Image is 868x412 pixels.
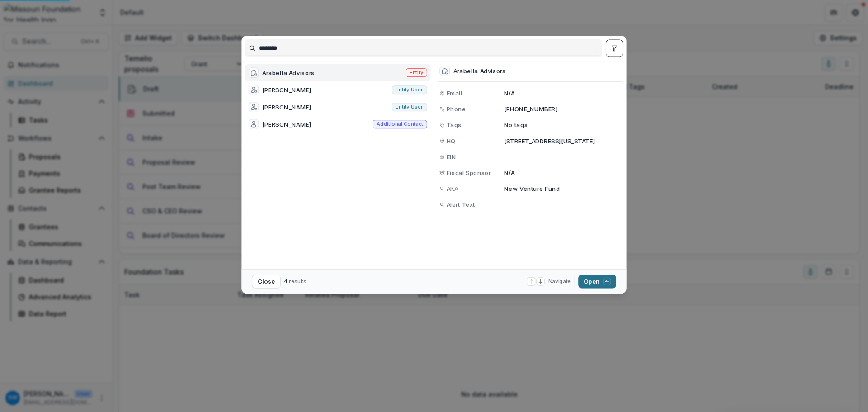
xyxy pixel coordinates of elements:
[447,184,458,193] span: AKA
[578,275,616,288] button: Open
[377,121,424,127] span: Additional contact
[284,278,288,284] span: 4
[262,68,315,77] div: Arabella Advisors
[504,184,621,193] p: New Venture Fund
[453,67,506,75] div: Arabella Advisors
[447,168,491,177] span: Fiscal Sponsor
[252,275,281,288] button: Close
[396,86,423,93] span: Entity user
[606,40,623,57] button: toggle filters
[447,136,456,145] span: HQ
[447,200,475,209] span: Alert Text
[447,89,462,98] span: Email
[504,120,528,129] p: No tags
[504,89,621,98] p: N/A
[447,120,462,129] span: Tags
[262,103,311,112] div: [PERSON_NAME]
[548,278,571,285] span: Navigate
[504,136,621,145] p: [STREET_ADDRESS][US_STATE]
[504,168,621,177] p: N/A
[262,120,311,129] div: [PERSON_NAME]
[396,104,423,110] span: Entity user
[262,85,311,95] div: [PERSON_NAME]
[410,69,423,76] span: Entity
[289,278,307,284] span: results
[504,104,621,114] p: [PHONE_NUMBER]
[447,104,466,114] span: Phone
[447,152,457,161] span: EIN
